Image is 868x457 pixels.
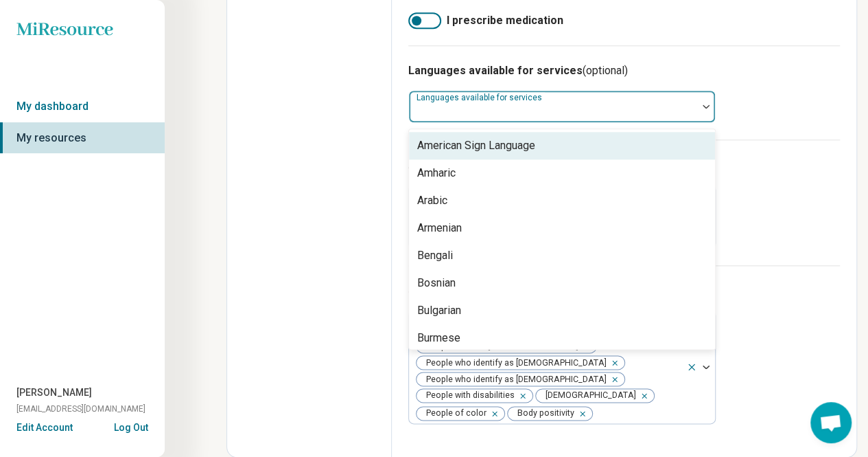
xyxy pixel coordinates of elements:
div: Armenian [417,220,462,236]
div: American Sign Language [417,137,535,154]
div: Bulgarian [417,302,461,319]
div: Bosnian [417,275,456,291]
h3: Languages available for services [408,63,840,79]
label: Languages available for services [417,92,545,102]
button: Log Out [114,421,148,432]
div: Amharic [417,165,456,181]
span: [EMAIL_ADDRESS][DOMAIN_NAME] [16,403,145,415]
span: (optional) [583,64,628,77]
span: People with disabilities [417,389,519,402]
span: People of color [417,407,491,420]
span: [PERSON_NAME] [16,386,92,400]
div: Burmese [417,330,460,346]
div: Bengali [417,247,453,264]
span: I prescribe medication [447,12,563,29]
span: [DEMOGRAPHIC_DATA] [536,389,640,402]
span: People who identify as [DEMOGRAPHIC_DATA] [417,372,611,386]
div: Open chat [810,402,852,443]
div: Arabic [417,192,447,209]
span: People who identify as [DEMOGRAPHIC_DATA] [417,356,611,369]
button: Edit Account [16,421,73,435]
span: Body positivity [508,407,578,420]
